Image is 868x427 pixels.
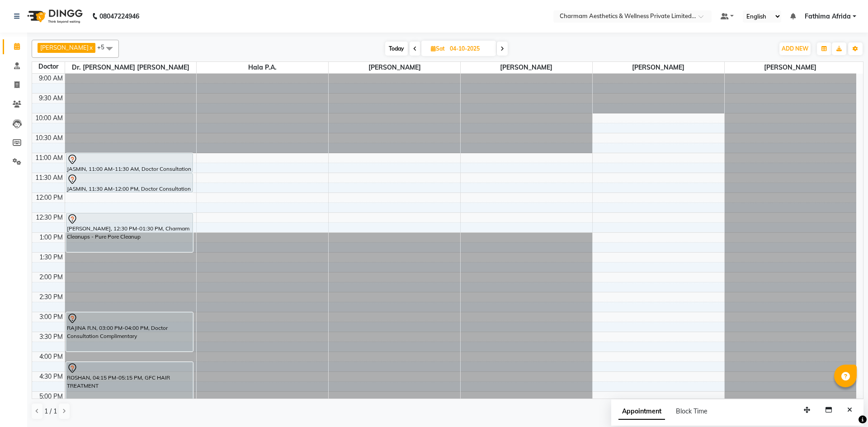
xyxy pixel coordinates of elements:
button: ADD NEW [779,42,811,55]
div: 2:00 PM [38,272,65,282]
span: [PERSON_NAME] [461,62,592,73]
span: [PERSON_NAME] [593,62,724,73]
span: Sat [429,45,447,52]
span: [PERSON_NAME] [725,62,856,73]
div: 4:30 PM [38,372,65,381]
div: ROSHAN, 04:15 PM-05:15 PM, GFC HAIR TREATMENT [66,362,193,401]
div: 1:30 PM [38,253,65,262]
div: 11:00 AM [33,153,65,163]
span: Dr. [PERSON_NAME] [PERSON_NAME] [65,62,197,73]
div: 3:30 PM [38,332,65,342]
span: Block Time [676,407,708,415]
div: JASMIN, 11:30 AM-12:00 PM, Doctor Consultation Complimentary [66,174,193,192]
div: 12:00 PM [34,193,65,202]
span: Fathima Afrida [805,12,851,21]
div: RAJINA R.N, 03:00 PM-04:00 PM, Doctor Consultation Complimentary [66,313,193,351]
div: 12:30 PM [34,213,65,222]
span: Hala P.A. [197,62,328,73]
img: logo [23,4,85,29]
div: 5:00 PM [38,392,65,401]
div: 11:30 AM [33,173,65,183]
iframe: chat widget [830,391,859,418]
div: 9:00 AM [37,74,65,83]
input: 2025-10-04 [447,42,492,56]
span: [PERSON_NAME] [329,62,460,73]
span: [PERSON_NAME] [40,44,89,51]
a: x [89,44,93,51]
div: JASMIN, 11:00 AM-11:30 AM, Doctor Consultation Complimentary [66,154,193,172]
div: 1:00 PM [38,233,65,242]
span: Today [385,42,408,56]
div: 3:00 PM [38,312,65,322]
div: 4:00 PM [38,352,65,361]
div: Doctor [32,62,65,71]
span: ADD NEW [782,45,808,52]
span: +5 [97,43,111,51]
div: 10:00 AM [33,113,65,123]
div: 2:30 PM [38,292,65,302]
div: 10:30 AM [33,133,65,143]
div: [PERSON_NAME], 12:30 PM-01:30 PM, Charmam Cleanups - Pure Pore Cleanup [66,213,193,252]
b: 08047224946 [99,4,139,29]
div: 9:30 AM [37,94,65,103]
span: Appointment [618,404,665,420]
span: 1 / 1 [44,407,57,416]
